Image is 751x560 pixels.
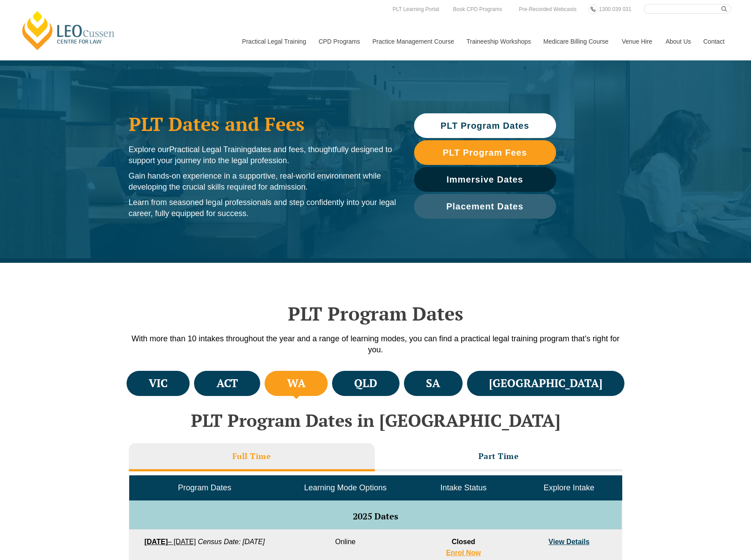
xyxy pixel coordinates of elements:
h3: Full Time [232,451,271,461]
p: Explore our dates and fees, thoughtfully designed to support your journey into the legal profession. [129,144,396,166]
span: PLT Program Fees [443,148,527,157]
a: About Us [659,22,697,60]
a: View Details [549,538,590,545]
span: Practical Legal Training [169,145,252,154]
span: Learning Mode Options [304,483,387,492]
h2: PLT Program Dates in [GEOGRAPHIC_DATA] [124,411,627,430]
span: 1300 039 031 [599,6,631,12]
a: Practice Management Course [366,22,460,60]
a: CPD Programs [312,22,366,60]
span: 2025 Dates [353,510,398,522]
span: Intake Status [440,483,486,492]
span: Closed [452,538,475,545]
span: PLT Program Dates [441,121,529,130]
h2: PLT Program Dates [124,302,627,325]
a: Traineeship Workshops [460,22,537,60]
a: Placement Dates [414,194,556,219]
span: Program Dates [178,483,231,492]
h3: Part Time [478,451,519,461]
h4: WA [287,376,306,391]
a: Immersive Dates [414,167,556,192]
span: Placement Dates [446,202,523,211]
p: Gain hands-on experience in a supportive, real-world environment while developing the crucial ski... [129,171,396,193]
h4: QLD [354,376,377,391]
strong: [DATE] [144,538,168,545]
h4: VIC [149,376,168,391]
a: 1300 039 031 [597,4,633,14]
a: [PERSON_NAME] Centre for Law [20,10,117,51]
a: Pre-Recorded Webcasts [517,4,579,14]
a: PLT Learning Portal [390,4,441,14]
span: Explore Intake [544,483,594,492]
a: [DATE]– [DATE] [144,538,196,545]
span: Immersive Dates [447,175,523,184]
a: Contact [697,22,731,60]
a: Medicare Billing Course [537,22,615,60]
em: Census Date: [DATE] [198,538,265,545]
p: Learn from seasoned legal professionals and step confidently into your legal career, fully equipp... [129,197,396,219]
h4: [GEOGRAPHIC_DATA] [489,376,602,391]
iframe: LiveChat chat widget [692,501,729,538]
a: PLT Program Fees [414,140,556,165]
p: With more than 10 intakes throughout the year and a range of learning modes, you can find a pract... [124,333,627,355]
h4: SA [426,376,440,391]
a: Enrol Now [446,549,481,556]
a: PLT Program Dates [414,113,556,138]
h4: ACT [217,376,238,391]
a: Venue Hire [615,22,659,60]
h1: PLT Dates and Fees [129,113,396,135]
a: Practical Legal Training [235,22,312,60]
a: Book CPD Programs [451,4,504,14]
